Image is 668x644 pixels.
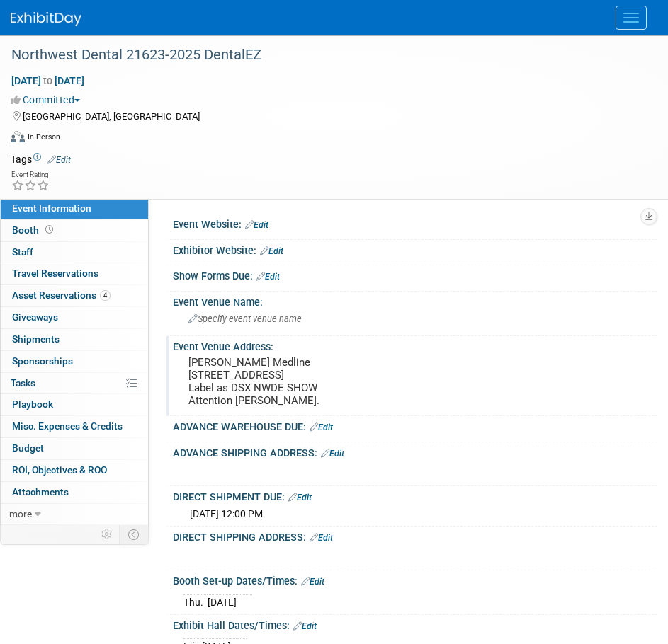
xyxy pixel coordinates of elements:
td: Tags [11,152,71,166]
span: Staff [12,246,33,258]
span: Misc. Expenses & Credits [12,420,123,432]
a: Edit [288,493,312,502]
div: Show Forms Due: [173,265,657,284]
a: Tasks [1,373,148,394]
div: Event Website: [173,214,657,232]
pre: [PERSON_NAME] Medline [STREET_ADDRESS] Label as DSX NWDE SHOW Attention [PERSON_NAME]. [188,356,642,407]
a: Edit [301,577,324,587]
span: Tasks [11,377,35,389]
div: In-Person [27,132,60,142]
a: Sponsorships [1,351,148,372]
a: Misc. Expenses & Credits [1,416,148,437]
td: [DATE] [208,594,237,609]
span: [DATE] 12:00 PM [190,508,263,519]
a: Budget [1,438,148,459]
a: Staff [1,242,148,263]
div: Event Rating [11,171,50,178]
a: Edit [310,422,333,432]
a: ROI, Objectives & ROO [1,460,148,481]
button: Menu [616,6,647,30]
a: Asset Reservations4 [1,285,148,306]
span: to [41,75,55,86]
span: Sponsorships [12,355,73,367]
a: Travel Reservations [1,263,148,284]
td: Toggle Event Tabs [120,525,149,544]
div: DIRECT SHIPPING ADDRESS: [173,527,657,545]
td: Personalize Event Tab Strip [95,525,120,544]
td: Thu. [183,594,208,609]
a: Edit [310,533,333,543]
div: Booth Set-up Dates/Times: [173,570,657,589]
a: Edit [260,246,283,256]
div: Event Format [11,129,650,150]
a: Shipments [1,329,148,350]
span: Budget [12,442,44,454]
span: Specify event venue name [188,314,302,324]
span: Booth [12,224,56,236]
span: Attachments [12,486,69,498]
span: [DATE] [DATE] [11,74,85,87]
span: more [9,508,32,519]
a: Booth [1,220,148,241]
a: Edit [245,220,268,230]
div: ADVANCE SHIPPING ADDRESS: [173,442,657,461]
a: Event Information [1,198,148,219]
span: Travel Reservations [12,268,98,279]
a: more [1,504,148,525]
span: ROI, Objectives & ROO [12,464,107,476]
div: Event Venue Name: [173,292,657,309]
div: DIRECT SHIPMENT DUE: [173,486,657,505]
button: Committed [11,93,86,107]
span: Booth not reserved yet [43,224,56,235]
div: Event Venue Address: [173,336,657,354]
div: Exhibitor Website: [173,240,657,258]
span: Asset Reservations [12,289,111,301]
a: Playbook [1,394,148,415]
div: ADVANCE WAREHOUSE DUE: [173,416,657,435]
a: Edit [293,621,317,631]
span: 4 [100,290,111,301]
img: ExhibitDay [11,12,81,26]
a: Edit [256,272,280,282]
a: Attachments [1,482,148,503]
a: Edit [321,449,344,459]
span: Giveaways [12,311,58,323]
img: Format-Inperson.png [11,131,25,142]
span: Event Information [12,202,91,214]
span: Playbook [12,398,53,410]
div: Exhibit Hall Dates/Times: [173,615,657,633]
span: Shipments [12,333,60,345]
div: Northwest Dental 21623-2025 DentalEZ [6,42,640,68]
a: Giveaways [1,307,148,328]
a: Edit [47,155,71,165]
span: [GEOGRAPHIC_DATA], [GEOGRAPHIC_DATA] [23,111,200,122]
